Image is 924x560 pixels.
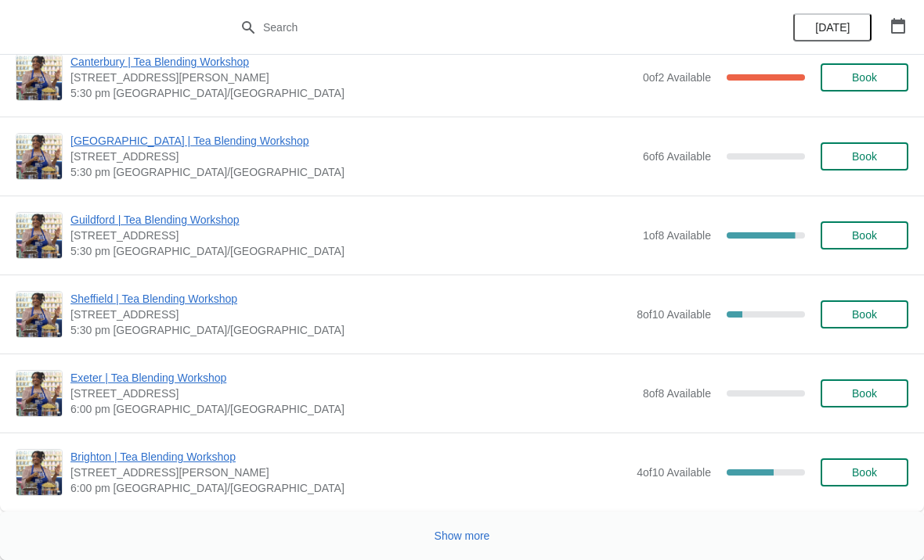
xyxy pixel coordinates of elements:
span: Canterbury | Tea Blending Workshop [70,54,635,70]
span: 8 of 8 Available [643,387,711,400]
span: Book [852,229,877,242]
span: [STREET_ADDRESS] [70,386,635,401]
span: [STREET_ADDRESS] [70,149,635,164]
button: Book [821,300,908,328]
img: London Covent Garden | Tea Blending Workshop | 11 Monmouth St, London, WC2H 9DA | 5:30 pm Europe/... [16,134,62,179]
span: 6:00 pm [GEOGRAPHIC_DATA]/[GEOGRAPHIC_DATA] [70,480,629,496]
span: Book [852,71,877,84]
button: Show more [428,522,496,550]
button: [DATE] [793,13,872,41]
span: 4 of 10 Available [637,466,711,479]
img: Brighton | Tea Blending Workshop | 41 Gardner Street, Brighton BN1 1UN | 6:00 pm Europe/London [16,450,62,495]
span: [STREET_ADDRESS] [70,228,635,243]
span: Book [852,150,877,163]
span: 0 of 2 Available [643,71,711,84]
span: Show more [435,529,490,542]
span: Sheffield | Tea Blending Workshop [70,291,629,307]
img: Guildford | Tea Blending Workshop | 5 Market Street, Guildford, GU1 4LB | 5:30 pm Europe/London [16,213,62,258]
img: Canterbury | Tea Blending Workshop | 13, The Parade, Canterbury, Kent, CT1 2SG | 5:30 pm Europe/L... [16,55,62,100]
input: Search [262,13,693,41]
span: Brighton | Tea Blending Workshop [70,449,629,465]
span: 5:30 pm [GEOGRAPHIC_DATA]/[GEOGRAPHIC_DATA] [70,243,635,259]
span: Exeter | Tea Blending Workshop [70,370,635,386]
span: 5:30 pm [GEOGRAPHIC_DATA]/[GEOGRAPHIC_DATA] [70,164,635,180]
span: 6:00 pm [GEOGRAPHIC_DATA]/[GEOGRAPHIC_DATA] [70,401,635,417]
span: 8 of 10 Available [637,308,711,321]
span: Book [852,466,877,479]
span: 6 of 6 Available [643,150,711,163]
button: Book [821,221,908,249]
span: [DATE] [815,21,850,34]
span: [STREET_ADDRESS][PERSON_NAME] [70,465,629,480]
span: Guildford | Tea Blending Workshop [70,212,635,228]
span: [GEOGRAPHIC_DATA] | Tea Blending Workshop [70,133,635,149]
span: Book [852,308,877,321]
button: Book [821,142,908,171]
span: [STREET_ADDRESS][PERSON_NAME] [70,70,635,85]
img: Sheffield | Tea Blending Workshop | 76 - 78 Pinstone Street, Sheffield, S1 2HP | 5:30 pm Europe/L... [16,292,62,337]
button: Book [821,379,908,407]
button: Book [821,63,908,92]
button: Book [821,458,908,486]
span: 5:30 pm [GEOGRAPHIC_DATA]/[GEOGRAPHIC_DATA] [70,85,635,101]
span: [STREET_ADDRESS] [70,307,629,322]
span: Book [852,387,877,400]
span: 5:30 pm [GEOGRAPHIC_DATA]/[GEOGRAPHIC_DATA] [70,322,629,338]
img: Exeter | Tea Blending Workshop | 46 High Street, Exeter, EX4 3DJ | 6:00 pm Europe/London [16,371,62,416]
span: 1 of 8 Available [643,229,711,242]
